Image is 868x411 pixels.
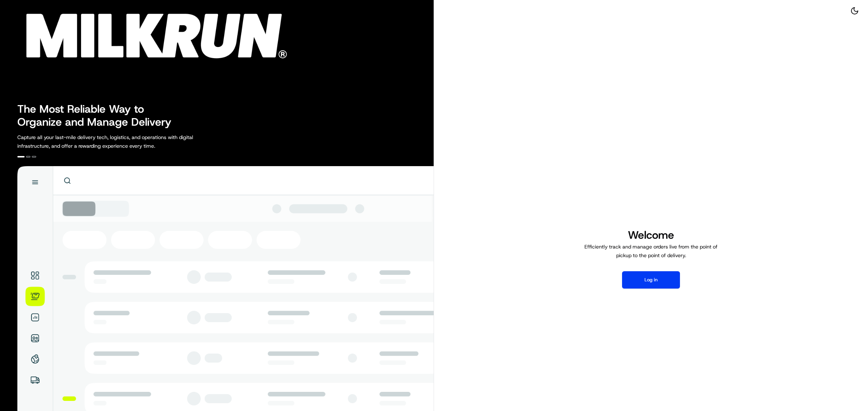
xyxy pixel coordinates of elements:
[582,242,720,260] p: Efficiently track and manage orders live from the point of pickup to the point of delivery.
[622,271,680,289] button: Log in
[582,228,720,242] h1: Welcome
[17,133,226,150] p: Capture all your last-mile delivery tech, logistics, and operations with digital infrastructure, ...
[17,103,179,129] h2: The Most Reliable Way to Organize and Manage Delivery
[4,4,295,62] img: Company Logo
